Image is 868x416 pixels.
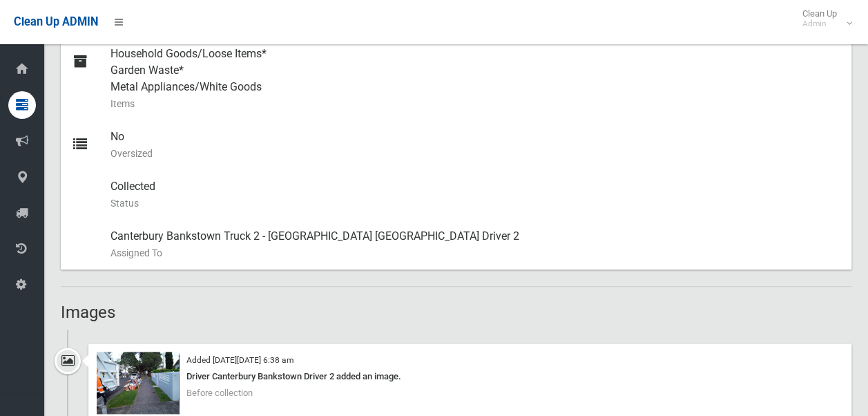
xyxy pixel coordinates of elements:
[110,4,840,120] div: Household Furniture Electronics Household Goods/Loose Items* Garden Waste* Metal Appliances/White...
[802,19,837,29] small: Admin
[110,120,840,170] div: No
[186,355,293,365] small: Added [DATE][DATE] 6:38 am
[795,8,851,29] span: Clean Up
[110,170,840,220] div: Collected
[110,245,840,261] small: Assigned To
[110,145,840,162] small: Oversized
[110,95,840,112] small: Items
[110,195,840,211] small: Status
[110,220,840,270] div: Canterbury Bankstown Truck 2 - [GEOGRAPHIC_DATA] [GEOGRAPHIC_DATA] Driver 2
[61,303,851,321] h2: Images
[97,368,843,385] div: Driver Canterbury Bankstown Driver 2 added an image.
[97,352,180,414] img: 2025-10-0106.37.512540544068591118734.jpg
[14,15,98,28] span: Clean Up ADMIN
[186,388,253,398] span: Before collection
